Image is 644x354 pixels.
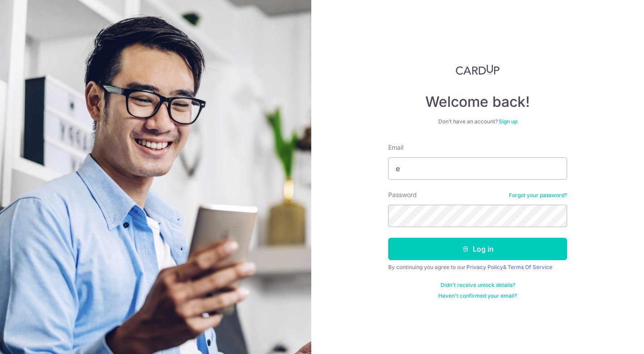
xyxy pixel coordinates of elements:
[388,264,567,271] div: By continuing you agree to our &
[441,282,515,289] a: Didn't receive unlock details?
[388,93,567,111] h4: Welcome back!
[466,264,503,270] a: Privacy Policy
[388,118,567,125] div: Don’t have an account?
[388,143,403,152] label: Email
[508,264,552,270] a: Terms Of Service
[388,190,417,199] label: Password
[499,118,517,125] a: Sign up
[388,238,567,260] button: Log in
[438,292,517,299] a: Haven't confirmed your email?
[509,192,567,199] a: Forgot your password?
[388,157,567,180] input: Enter your Email
[456,64,500,75] img: CardUp Logo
